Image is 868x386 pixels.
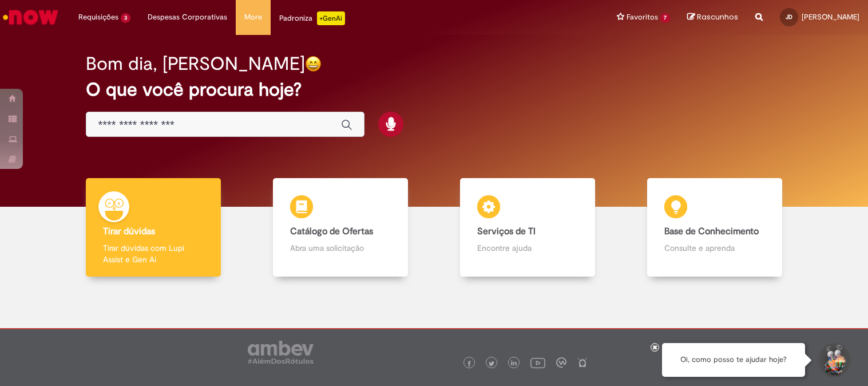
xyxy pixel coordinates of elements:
span: [PERSON_NAME] [802,12,859,22]
a: Catálogo de Ofertas Abra uma solicitação [247,178,434,277]
div: Oi, como posso te ajudar hoje? [662,343,805,377]
p: +GenAi [317,11,345,25]
button: Iniciar Conversa de Suporte [817,343,851,377]
span: Favoritos [627,11,658,23]
span: Despesas Corporativas [148,11,227,23]
a: Rascunhos [687,12,738,23]
span: 7 [660,13,670,23]
b: Base de Conhecimento [664,226,759,237]
img: logo_footer_linkedin.png [511,360,517,367]
span: Requisições [78,11,118,23]
img: happy-face.png [305,56,322,72]
a: Tirar dúvidas Tirar dúvidas com Lupi Assist e Gen Ai [60,178,247,277]
img: ServiceNow [1,6,60,29]
p: Tirar dúvidas com Lupi Assist e Gen Ai [103,242,204,265]
img: logo_footer_workplace.png [556,357,566,368]
img: logo_footer_facebook.png [466,361,472,367]
b: Catálogo de Ofertas [290,226,373,237]
span: More [244,11,262,23]
span: 3 [121,13,130,23]
span: JD [786,13,792,21]
h2: Bom dia, [PERSON_NAME] [86,54,305,74]
img: logo_footer_twitter.png [489,361,494,367]
b: Serviços de TI [477,226,536,237]
a: Base de Conhecimento Consulte e aprenda [621,178,808,277]
p: Encontre ajuda [477,242,578,254]
span: Rascunhos [697,11,738,22]
a: Serviços de TI Encontre ajuda [434,178,621,277]
p: Consulte e aprenda [664,242,765,254]
h2: O que você procura hoje? [86,80,782,100]
img: logo_footer_ambev_rotulo_gray.png [248,341,314,364]
div: Padroniza [279,11,345,25]
b: Tirar dúvidas [103,226,155,237]
img: logo_footer_naosei.png [577,357,588,368]
img: logo_footer_youtube.png [530,355,545,370]
p: Abra uma solicitação [290,242,391,254]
